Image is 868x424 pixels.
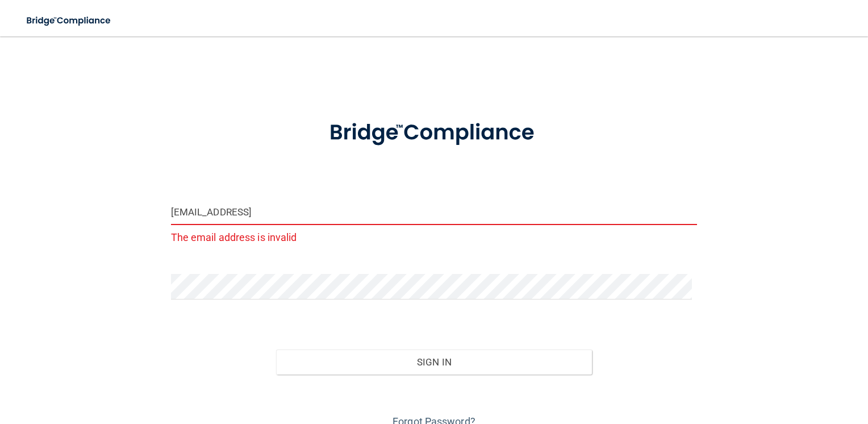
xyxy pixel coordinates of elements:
[17,9,122,32] img: bridge_compliance_login_screen.278c3ca4.svg
[171,199,698,225] input: Email
[171,228,698,247] p: The email address is invalid
[276,350,592,375] button: Sign In
[307,105,561,161] img: bridge_compliance_login_screen.278c3ca4.svg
